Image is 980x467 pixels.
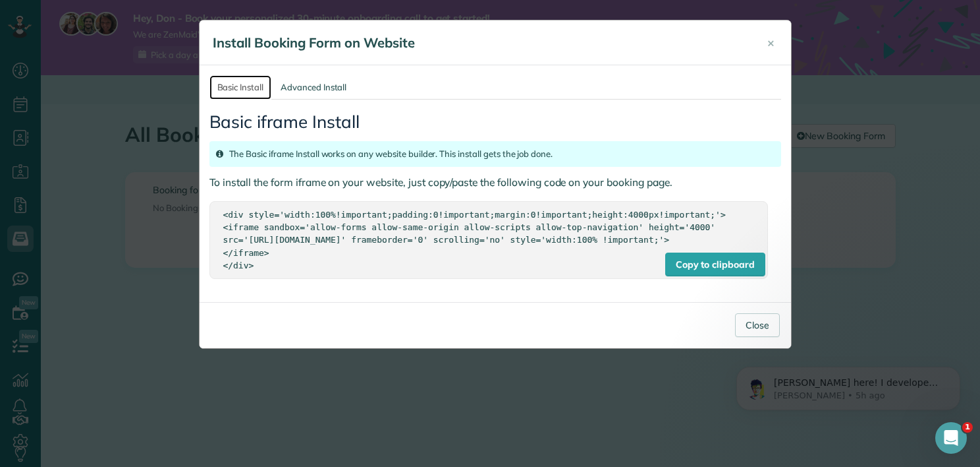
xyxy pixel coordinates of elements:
h4: Install Booking Form on Website [213,34,746,52]
p: Message from Alexandre, sent 5h ago [57,51,227,63]
span: × [767,35,775,50]
div: The Basic iframe Install works on any website builder. This install gets the job done. [209,141,781,167]
div: <div style='width:100%!important;padding:0!important;margin:0!important;height:4000px!important;'... [223,208,754,271]
iframe: Intercom live chat [935,422,967,454]
a: Advanced Install [273,75,354,100]
img: Profile image for Alexandre [30,40,51,61]
a: Basic Install [209,75,272,100]
button: Close [735,313,780,337]
h4: To install the form iframe on your website, just copy/paste the following code on your booking page. [209,177,781,188]
h3: Basic iframe Install [209,113,781,132]
div: message notification from Alexandre, 5h ago. Alex here! I developed the software you're currently... [20,28,244,71]
p: [PERSON_NAME] here! I developed the software you're currently trialing (though I have help now!) ... [57,38,227,51]
button: Close [757,27,784,59]
div: Copy to clipboard [665,253,765,276]
span: 1 [962,422,973,433]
